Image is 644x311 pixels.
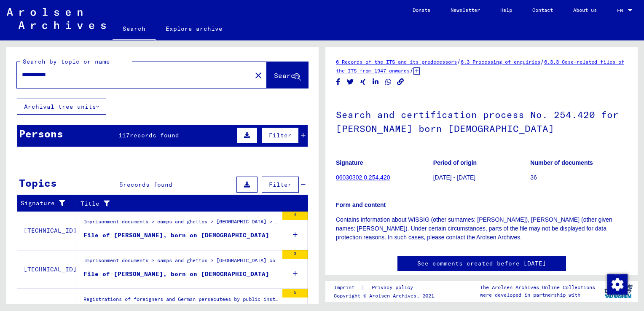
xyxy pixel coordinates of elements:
[433,173,530,182] p: [DATE] - [DATE]
[274,71,299,80] span: Search
[361,283,365,292] font: |
[334,292,434,300] p: Copyright © Arolsen Archives, 2021
[540,58,544,65] span: /
[334,283,361,292] a: Imprint
[113,19,156,40] a: Search
[617,8,626,13] span: EN
[480,284,595,291] p: The Arolsen Archives Online Collections
[21,197,79,210] div: Signature
[336,95,627,146] h1: Search and certification process No. 254.420 for [PERSON_NAME] born [DEMOGRAPHIC_DATA]
[530,159,593,166] b: Number of documents
[21,199,55,208] font: Signature
[396,77,405,87] button: Copy link
[603,281,634,302] img: yv_logo.png
[250,67,267,83] button: Clear
[80,199,99,208] font: Title
[83,295,278,307] div: Registrations of foreigners and German persecutees by public institutions, insurance companies an...
[80,197,300,210] div: Title
[83,270,269,279] div: File of [PERSON_NAME], born on [DEMOGRAPHIC_DATA]
[334,77,343,87] button: Share on Facebook
[269,181,292,188] span: Filter
[607,274,627,294] div: Change consent
[461,59,540,65] a: 6.3 Processing of enquiries
[346,77,355,87] button: Share on Twitter
[433,159,477,166] b: Period of origin
[24,103,96,110] font: Archival tree units
[83,218,278,230] div: Imprisonment documents > camps and ghettos > [GEOGRAPHIC_DATA] > Individual documents of men [GEO...
[336,159,363,166] b: Signature
[384,77,393,87] button: Share on WhatsApp
[417,259,546,268] a: See comments created before [DATE]
[336,59,457,65] a: 6 Records of the ITS and its predecessors
[267,62,308,88] button: Search
[530,173,627,182] p: 36
[118,131,130,139] span: 117
[336,174,390,181] a: 06030302.0.254.420
[371,77,380,87] button: Share on LinkedIn
[7,8,106,29] img: Arolsen_neg.svg
[83,257,278,268] div: Imprisonment documents > camps and ghettos > [GEOGRAPHIC_DATA] concentration camp > Individual do...
[457,58,461,65] span: /
[336,201,386,208] b: Form and content
[83,231,269,240] div: File of [PERSON_NAME], born on [DEMOGRAPHIC_DATA]
[607,274,628,295] img: Change consent
[365,283,423,292] a: Privacy policy
[480,291,595,299] p: were developed in partnership with
[262,127,299,143] button: Filter
[410,67,413,74] span: /
[269,131,292,139] span: Filter
[359,77,368,87] button: Share on Xing
[156,19,233,39] a: Explore archive
[262,177,299,193] button: Filter
[130,131,179,139] span: records found
[23,58,110,65] mat-label: Search by topic or name
[253,70,263,80] mat-icon: close
[19,126,63,141] div: Persons
[17,99,106,115] button: Archival tree units
[336,215,627,242] p: Contains information about WISSIG (other surnames: [PERSON_NAME]), [PERSON_NAME] (other given nam...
